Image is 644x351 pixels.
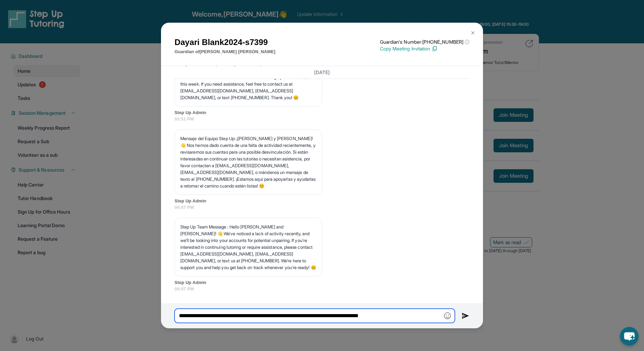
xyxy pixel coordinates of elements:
span: 04:07 PM [175,286,469,292]
p: Copy Meeting Invitation [380,45,469,52]
span: ⓘ [465,39,469,45]
span: Step Up Admin [175,109,469,116]
img: Send icon [462,312,469,320]
p: Step Up Team Message : Hello [PERSON_NAME] and [PERSON_NAME]! 👋 We've noticed a lack of activity ... [180,223,316,271]
p: Guardian's Number: [PHONE_NUMBER] [380,39,469,45]
img: Emoji [444,312,451,319]
img: Close Icon [470,30,476,36]
span: 04:07 PM [175,204,469,211]
h1: Dayari Blank2024-s7399 [175,36,275,48]
p: Mensaje del Equipo Step Up: ¡[PERSON_NAME] y [PERSON_NAME]! 👋 Nos hemos dado cuenta de una falta ... [180,135,316,189]
span: Step Up Admin [175,198,469,204]
span: 03:51 PM [175,116,469,123]
p: Guardian of [PERSON_NAME] [PERSON_NAME] [175,48,275,55]
img: Copy Icon [431,46,438,52]
h3: [DATE] [175,69,469,75]
span: Step Up Admin [175,279,469,286]
button: chat-button [620,327,639,346]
